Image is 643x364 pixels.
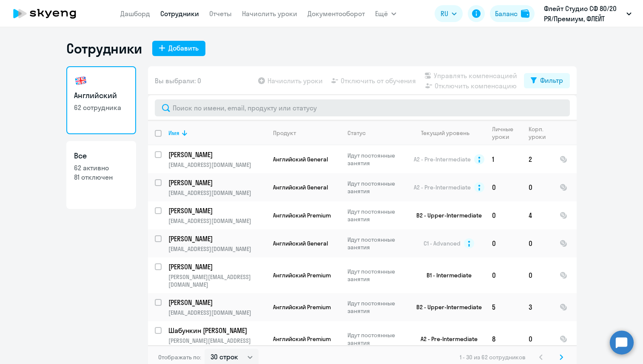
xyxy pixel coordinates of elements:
span: Английский Premium [273,335,331,343]
p: Идут постоянные занятия [347,268,406,283]
a: Все62 активно81 отключен [66,141,136,209]
span: Английский General [273,240,328,247]
span: A2 - Pre-Intermediate [414,155,471,163]
td: 8 [485,321,522,357]
td: 0 [522,257,553,293]
img: balance [521,9,529,18]
a: [PERSON_NAME] [168,178,266,187]
a: Отчеты [209,9,232,18]
td: B2 - Upper-Intermediate [406,293,485,321]
a: [PERSON_NAME] [168,150,266,159]
div: Статус [347,129,366,137]
td: 0 [522,173,553,201]
a: [PERSON_NAME] [168,262,266,271]
p: [PERSON_NAME][EMAIL_ADDRESS][DOMAIN_NAME] [168,337,266,352]
td: 4 [522,201,553,229]
span: Английский General [273,183,328,191]
p: Шабункин [PERSON_NAME] [168,326,265,335]
td: 0 [485,201,522,229]
div: Корп. уроки [529,125,552,141]
a: Английский62 сотрудника [66,66,136,134]
p: [PERSON_NAME] [168,234,265,243]
input: Поиск по имени, email, продукту или статусу [155,99,570,116]
td: 0 [522,229,553,257]
td: 0 [485,257,522,293]
div: Добавить [168,43,199,53]
a: [PERSON_NAME] [168,298,266,307]
span: Английский Premium [273,271,331,279]
td: 2 [522,145,553,173]
p: [PERSON_NAME] [168,262,265,271]
span: C1 - Advanced [424,240,461,247]
a: [PERSON_NAME] [168,234,266,243]
div: Продукт [273,129,340,137]
a: Документооборот [307,9,365,18]
a: Сотрудники [160,9,199,18]
p: Идут постоянные занятия [347,152,406,167]
button: Добавить [152,41,205,56]
div: Корп. уроки [529,125,547,141]
p: [EMAIL_ADDRESS][DOMAIN_NAME] [168,309,266,316]
div: Баланс [495,8,518,19]
h3: Английский [74,90,128,101]
td: 3 [522,293,553,321]
div: Статус [347,129,406,137]
p: [PERSON_NAME] [168,178,265,187]
p: [EMAIL_ADDRESS][DOMAIN_NAME] [168,189,266,197]
div: Имя [168,129,179,137]
p: [PERSON_NAME] [168,298,265,307]
div: Личные уроки [492,125,521,141]
p: [EMAIL_ADDRESS][DOMAIN_NAME] [168,217,266,225]
button: Ещё [375,5,396,22]
div: Текущий уровень [413,129,485,137]
div: Личные уроки [492,125,516,141]
td: 0 [522,321,553,357]
p: Идут постоянные занятия [347,299,406,315]
p: Идут постоянные занятия [347,208,406,223]
p: 62 сотрудника [74,103,128,112]
p: [EMAIL_ADDRESS][DOMAIN_NAME] [168,245,266,253]
h3: Все [74,150,128,161]
span: Английский General [273,155,328,163]
p: Идут постоянные занятия [347,180,406,195]
a: [PERSON_NAME] [168,206,266,215]
a: Шабункин [PERSON_NAME] [168,326,266,335]
div: Имя [168,129,266,137]
img: english [74,74,88,87]
span: Ещё [375,8,388,19]
button: Фильтр [524,73,570,88]
p: [PERSON_NAME] [168,150,265,159]
span: 1 - 30 из 62 сотрудников [460,353,526,361]
span: Английский Premium [273,212,331,219]
p: 62 активно [74,163,128,172]
span: Вы выбрали: 0 [155,76,201,86]
span: Английский Premium [273,303,331,311]
h1: Сотрудники [66,40,142,57]
td: 5 [485,293,522,321]
span: RU [441,8,448,19]
td: 0 [485,229,522,257]
div: Текущий уровень [421,129,469,137]
p: [EMAIL_ADDRESS][DOMAIN_NAME] [168,161,266,169]
td: 0 [485,173,522,201]
p: [PERSON_NAME] [168,206,265,215]
td: B1 - Intermediate [406,257,485,293]
p: Идут постоянные занятия [347,236,406,251]
td: A2 - Pre-Intermediate [406,321,485,357]
div: Фильтр [540,75,563,85]
span: A2 - Pre-Intermediate [414,183,471,191]
button: RU [435,5,463,22]
p: Идут постоянные занятия [347,331,406,347]
p: [PERSON_NAME][EMAIL_ADDRESS][DOMAIN_NAME] [168,273,266,288]
p: Флейт Студио СФ 80/20 РЯ/Премиум, ФЛЕЙТ СТУДИО, ООО [544,3,623,24]
button: Балансbalance [490,5,535,22]
div: Продукт [273,129,296,137]
td: 1 [485,145,522,173]
td: B2 - Upper-Intermediate [406,201,485,229]
a: Начислить уроки [242,9,297,18]
button: Флейт Студио СФ 80/20 РЯ/Премиум, ФЛЕЙТ СТУДИО, ООО [540,3,636,24]
p: 81 отключен [74,172,128,182]
a: Дашборд [120,9,150,18]
span: Отображать по: [158,353,201,361]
